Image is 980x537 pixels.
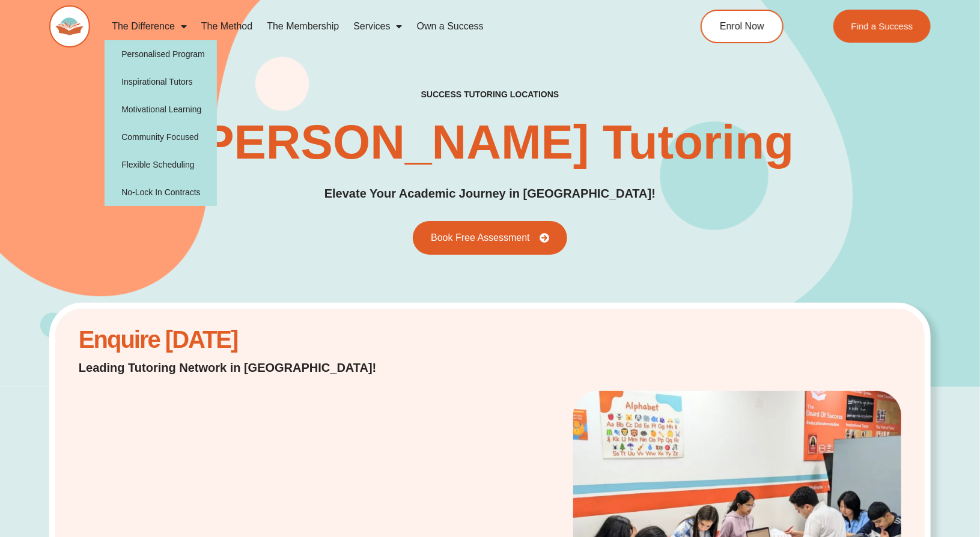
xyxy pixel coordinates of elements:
[346,13,409,40] a: Services
[105,68,217,96] a: Inspirational Tutors
[105,13,194,40] a: The Difference
[421,89,559,100] h2: success tutoring locations
[79,359,377,376] p: Leading Tutoring Network in [GEOGRAPHIC_DATA]!
[701,10,784,43] a: Enrol Now
[410,13,491,40] a: Own a Success
[79,332,377,347] h2: Enquire [DATE]
[105,40,217,206] ul: The Difference
[105,123,217,151] a: Community Focused
[920,479,980,537] iframe: Chat Widget
[413,221,567,255] a: Book Free Assessment
[431,233,530,243] span: Book Free Assessment
[105,40,217,68] a: Personalised Program
[260,13,346,40] a: The Membership
[194,13,260,40] a: The Method
[105,96,217,123] a: Motivational Learning
[833,10,931,43] a: Find a Success
[105,178,217,206] a: No-Lock In Contracts
[186,118,794,166] h1: [PERSON_NAME] Tutoring
[324,184,656,203] p: Elevate Your Academic Journey in [GEOGRAPHIC_DATA]!
[105,13,650,40] nav: Menu
[720,22,764,31] span: Enrol Now
[851,22,913,31] span: Find a Success
[105,151,217,178] a: Flexible Scheduling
